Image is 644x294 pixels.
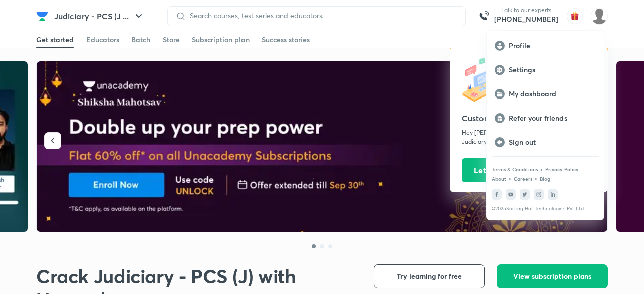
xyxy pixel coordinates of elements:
p: Terms & Conditions [492,166,538,172]
p: Privacy Policy [545,166,578,172]
iframe: Help widget launcher [554,255,633,283]
div: • [534,174,538,183]
p: About [492,176,506,182]
p: © 2025 Sorting Hat Technologies Pvt Ltd [492,206,599,212]
p: Profile [509,41,596,50]
p: Refer your friends [509,114,596,123]
div: • [508,174,512,183]
p: Sign out [509,138,596,147]
p: Blog [540,176,550,182]
p: Settings [509,65,596,74]
div: • [540,165,543,174]
p: My dashboard [509,89,596,99]
p: Careers [514,176,532,182]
